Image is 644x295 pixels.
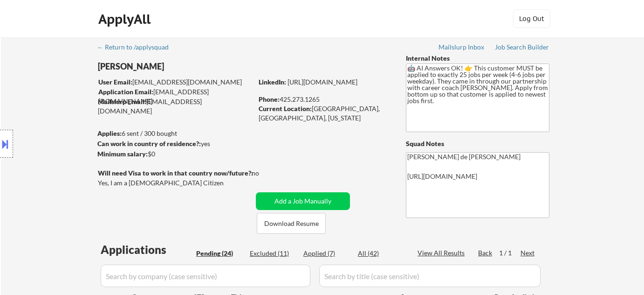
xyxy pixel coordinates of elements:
a: ← Return to /applysquad [97,43,178,53]
div: All (42) [358,249,404,258]
div: Applications [101,244,193,255]
div: 6 sent / 300 bought [97,129,253,138]
div: [GEOGRAPHIC_DATA], [GEOGRAPHIC_DATA], [US_STATE] [259,104,391,122]
strong: LinkedIn: [259,78,286,86]
div: Job Search Builder [495,44,549,50]
input: Search by company (case sensitive) [101,265,310,287]
div: ← Return to /applysquad [97,44,178,50]
button: Download Resume [257,213,326,234]
a: [URL][DOMAIN_NAME] [288,78,357,86]
a: Mailslurp Inbox [438,43,485,53]
div: yes [97,139,250,148]
input: Search by title (case sensitive) [319,265,541,287]
button: Log Out [513,9,550,28]
div: [EMAIL_ADDRESS][DOMAIN_NAME] [98,87,253,105]
a: Job Search Builder [495,43,549,53]
strong: Phone: [259,95,280,103]
button: Add a Job Manually [256,192,350,210]
div: View All Results [418,248,467,258]
div: Excluded (11) [250,249,296,258]
div: no [252,169,278,178]
div: [EMAIL_ADDRESS][DOMAIN_NAME] [98,77,253,87]
strong: Will need Visa to work in that country now/future?: [98,169,253,177]
div: Yes, I am a [DEMOGRAPHIC_DATA] Citizen [98,178,255,188]
div: Back [478,248,493,258]
div: 425.273.1265 [259,95,391,104]
div: Squad Notes [406,139,549,148]
div: $0 [97,149,253,159]
div: Mailslurp Inbox [438,44,485,50]
div: [EMAIL_ADDRESS][DOMAIN_NAME] [98,97,253,115]
div: [PERSON_NAME] [98,61,289,72]
div: Applied (7) [303,249,350,258]
div: Next [521,248,535,258]
div: Pending (24) [196,249,243,258]
div: Internal Notes [406,54,549,63]
div: 1 / 1 [499,248,521,258]
div: ApplyAll [98,11,153,27]
strong: Current Location: [259,105,312,112]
